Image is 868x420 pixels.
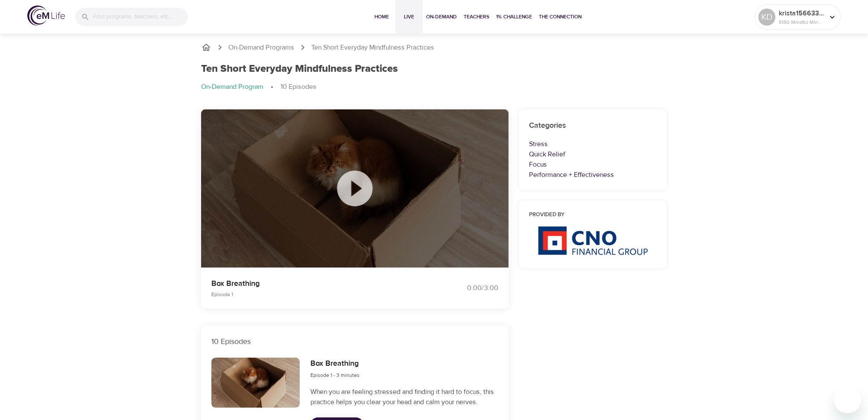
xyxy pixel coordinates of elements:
[228,43,294,53] a: On-Demand Programs
[310,372,359,379] span: Episode 1 - 3 minutes
[201,82,667,92] nav: breadcrumb
[27,6,65,26] img: logo
[371,12,392,21] span: Home
[201,82,263,92] p: On-Demand Program
[464,12,489,21] span: Teachers
[529,120,657,132] h6: Categories
[211,291,424,298] p: Episode 1
[310,358,359,370] h6: Box Breathing
[539,12,582,21] span: The Connection
[529,170,657,180] p: Performance + Effectiveness
[211,278,424,289] p: Box Breathing
[779,8,824,18] p: krista1566335115
[834,386,861,413] iframe: Button to launch messaging window
[310,387,498,407] p: When you are feeling stressed and finding it hard to focus, this practice helps you clear your he...
[779,18,824,26] p: 5150 Mindful Minutes
[496,12,532,21] span: 1% Challenge
[758,9,775,26] div: KD
[311,43,434,53] p: Ten Short Everyday Mindfulness Practices
[211,336,498,347] p: 10 Episodes
[93,8,188,26] input: Find programs, teachers, etc...
[399,12,419,21] span: Live
[434,283,498,293] div: 0:00 / 3:00
[529,159,657,170] p: Focus
[201,63,398,75] h1: Ten Short Everyday Mindfulness Practices
[529,149,657,159] p: Quick Relief
[201,42,667,53] nav: breadcrumb
[281,82,316,92] p: 10 Episodes
[529,211,657,220] h6: Provided by
[426,12,457,21] span: On-Demand
[529,139,657,149] p: Stress
[538,226,648,255] img: CNO%20logo.png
